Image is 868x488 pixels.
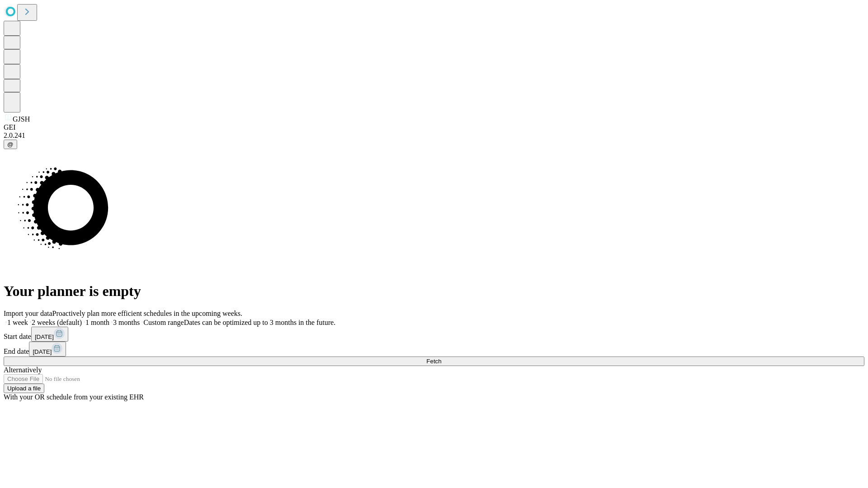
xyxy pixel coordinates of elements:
div: Start date [4,327,864,342]
button: Fetch [4,357,864,366]
div: 2.0.241 [4,131,864,140]
span: @ [7,141,14,148]
h1: Your planner is empty [4,283,864,300]
span: [DATE] [33,348,52,355]
span: 3 months [113,319,140,326]
div: End date [4,342,864,357]
span: [DATE] [35,333,54,340]
span: With your OR schedule from your existing EHR [4,393,144,401]
button: @ [4,140,17,149]
div: GEI [4,123,864,131]
span: Proactively plan more efficient schedules in the upcoming weeks. [52,310,242,317]
span: Fetch [426,358,441,365]
span: 1 week [7,319,28,326]
button: [DATE] [31,327,68,342]
span: Dates can be optimized up to 3 months in the future. [184,319,335,326]
span: 1 month [85,319,109,326]
span: Custom range [143,319,184,326]
span: Import your data [4,310,52,317]
button: Upload a file [4,384,44,393]
span: 2 weeks (default) [32,319,82,326]
button: [DATE] [29,342,66,357]
span: GJSH [13,115,30,123]
span: Alternatively [4,366,42,374]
